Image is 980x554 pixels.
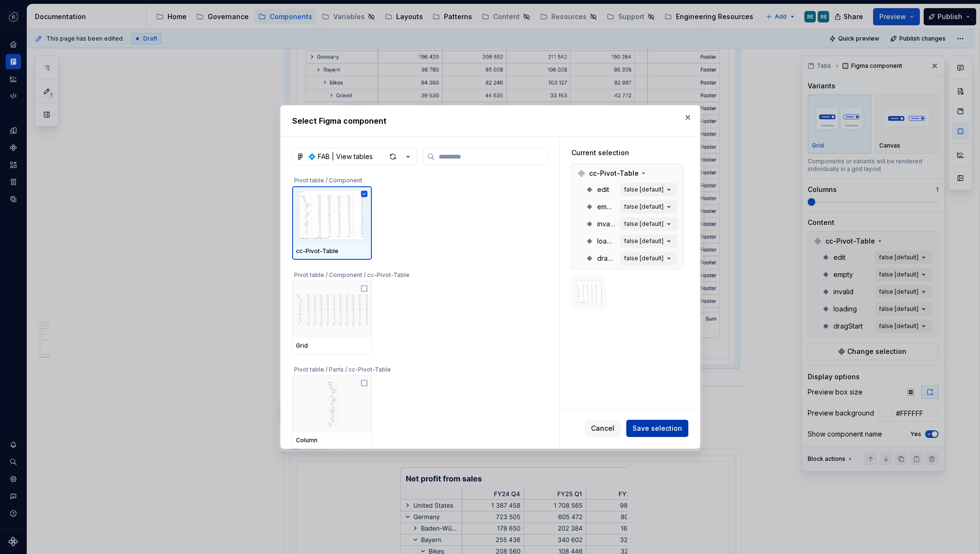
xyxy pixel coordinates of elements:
[597,219,616,229] span: invalid
[589,169,639,178] span: cc-Pivot-Table
[585,420,621,437] button: Cancel
[624,255,664,262] div: false [default]
[292,266,543,281] div: Pivot table / Component / cc-Pivot-Table
[591,424,614,433] span: Cancel
[292,360,543,375] div: Pivot table / Parts / cc-Pivot-Table
[620,217,677,231] button: false [default]
[574,166,681,181] div: cc-Pivot-Table
[620,200,677,213] button: false [default]
[308,152,373,161] div: 💠 FAB | View tables
[597,185,609,194] span: edit
[624,220,664,228] div: false [default]
[292,115,688,127] h2: Select Figma component
[292,171,543,186] div: Pivot table / Component
[571,148,684,158] div: Current selection
[296,342,368,350] div: Grid
[292,148,417,165] button: 💠 FAB | View tables
[624,237,664,245] div: false [default]
[296,437,368,444] div: Column
[624,186,664,193] div: false [default]
[632,424,682,433] span: Save selection
[620,183,677,196] button: false [default]
[296,247,368,255] div: cc-Pivot-Table
[626,420,688,437] button: Save selection
[620,252,677,265] button: false [default]
[597,236,616,246] span: loading
[597,254,616,263] span: dragStart
[624,203,664,211] div: false [default]
[597,202,616,212] span: empty
[620,234,677,248] button: false [default]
